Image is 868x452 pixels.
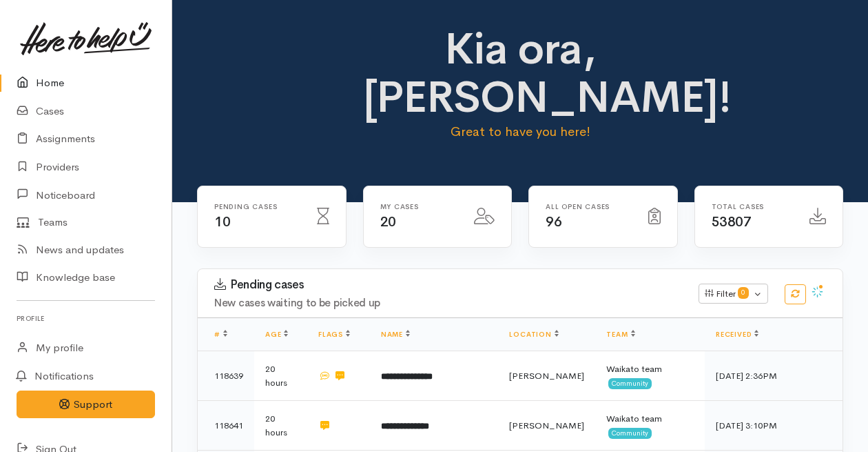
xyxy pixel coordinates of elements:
[380,213,396,230] span: 20
[214,213,230,230] span: 10
[509,330,558,339] a: Location
[546,203,632,210] h6: All Open cases
[705,401,843,451] td: [DATE] 3:10PM
[214,330,227,339] a: #
[705,351,843,401] td: [DATE] 2:36PM
[509,370,584,382] span: [PERSON_NAME]
[214,297,682,309] h4: New cases waiting to be picked up
[595,401,705,451] td: Waikato team
[716,330,758,339] a: Received
[699,284,768,304] button: Filter0
[380,203,458,210] h6: My cases
[363,25,678,122] h1: Kia ora, [PERSON_NAME]!
[254,401,307,451] td: 20 hours
[198,401,254,451] td: 118641
[214,278,682,292] h3: Pending cases
[265,330,288,339] a: Age
[608,378,652,389] span: Community
[17,309,155,328] h6: Profile
[738,287,749,298] span: 0
[17,391,155,419] button: Support
[318,330,350,339] a: Flags
[606,330,634,339] a: Team
[381,330,410,339] a: Name
[546,213,561,230] span: 96
[198,351,254,401] td: 118639
[712,203,794,210] h6: Total cases
[363,122,678,141] p: Great to have you here!
[712,213,752,230] span: 53807
[214,203,300,210] h6: Pending cases
[595,351,705,401] td: Waikato team
[254,351,307,401] td: 20 hours
[509,420,584,431] span: [PERSON_NAME]
[608,428,652,439] span: Community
